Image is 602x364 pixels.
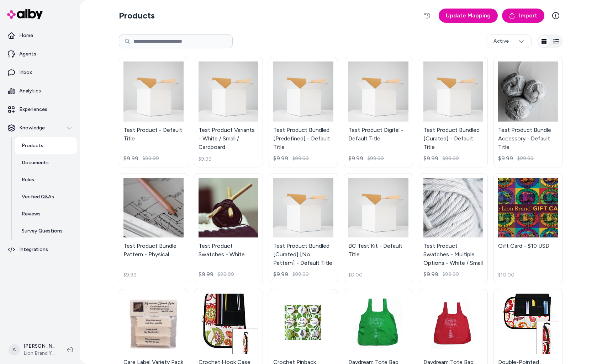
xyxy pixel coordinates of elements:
[502,9,544,23] a: Import
[3,27,77,44] a: Home
[15,154,77,171] a: Documents
[22,159,49,166] p: Documents
[493,173,563,284] a: Gift Card - $10 USDGift Card - $10 USD$10.00
[19,87,41,95] p: Analytics
[7,9,43,19] img: alby Logo
[19,69,32,76] p: Inbox
[4,338,61,361] button: A[PERSON_NAME]Lion Brand Yarn
[419,173,488,284] a: Test Product Swatches - Multiple Options - White / SmallTest Product Swatches - Multiple Options ...
[493,57,563,167] a: Test Product Bundle Accessory - Default TitleTest Product Bundle Accessory - Default Title$9.99$9...
[119,57,188,167] a: Test Product - Default TitleTest Product - Default Title$9.99$99.99
[269,173,338,284] a: Test Product Bundled [Curated] [No Pattern] - Default TitleTest Product Bundled [Curated] [No Pat...
[15,205,77,223] a: Reviews
[19,32,33,39] p: Home
[15,137,77,154] a: Products
[23,343,56,350] p: [PERSON_NAME]
[22,227,63,235] p: Survey Questions
[15,171,77,188] a: Rules
[344,57,413,167] a: Test Product Digital - Default TitleTest Product Digital - Default Title$9.99$99.99
[119,10,155,21] h2: Products
[19,124,45,132] p: Knowledge
[19,106,47,113] p: Experiences
[19,246,48,253] p: Integrations
[19,50,36,58] p: Agents
[22,193,54,200] p: Verified Q&As
[486,34,532,48] button: Active
[344,173,413,284] a: BC Test Kit - Default TitleBC Test Kit - Default Title$0.00
[519,11,537,20] span: Import
[194,57,263,167] a: Test Product Variants - White / Small / CardboardTest Product Variants - White / Small / Cardboar...
[3,101,77,118] a: Experiences
[15,188,77,205] a: Verified Q&As
[3,45,77,63] a: Agents
[15,223,77,240] a: Survey Questions
[22,210,41,218] p: Reviews
[446,11,491,20] span: Update Mapping
[3,82,77,100] a: Analytics
[3,241,77,258] a: Integrations
[439,9,498,23] a: Update Mapping
[269,57,338,167] a: Test Product Bundled [Predefined] - Default TitleTest Product Bundled [Predefined] - Default Titl...
[419,57,488,167] a: Test Product Bundled [Curated] - Default TitleTest Product Bundled [Curated] - Default Title$9.99...
[9,344,20,355] span: A
[194,173,263,284] a: Test Product Swatches - WhiteTest Product Swatches - White$9.99$99.99
[22,176,34,183] p: Rules
[3,119,77,136] button: Knowledge
[3,64,77,81] a: Inbox
[119,173,188,284] a: Test Product Bundle Pattern - PhysicalTest Product Bundle Pattern - Physical$9.99
[23,350,56,357] span: Lion Brand Yarn
[22,142,43,149] p: Products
